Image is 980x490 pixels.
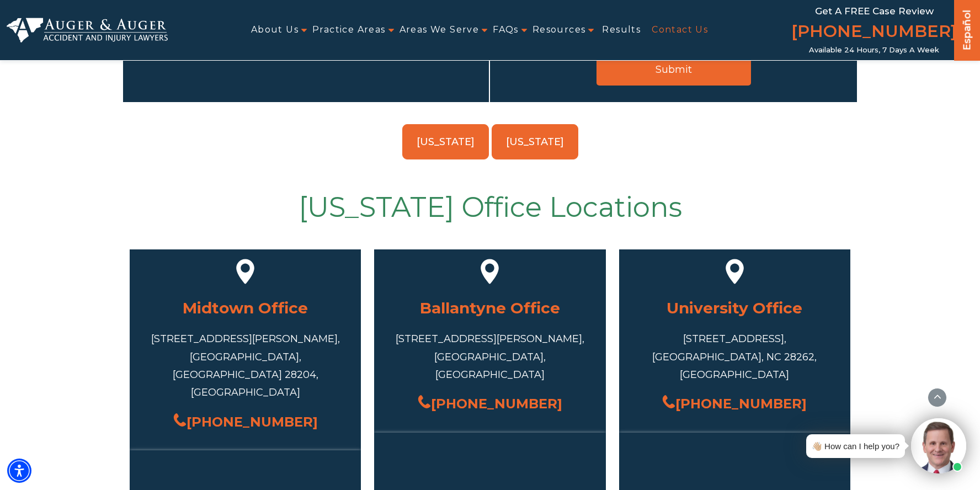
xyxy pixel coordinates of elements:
a: [PHONE_NUMBER] [173,410,318,434]
a: Resources [532,18,586,42]
img: Auger & Auger Accident and Injury Lawyers Logo [7,18,168,42]
a: Contact Us [652,18,708,42]
a: [PHONE_NUMBER] [662,392,807,416]
a: [US_STATE] [492,124,578,159]
h2: [US_STATE] Office Locations [130,188,850,227]
a: [PHONE_NUMBER] [791,19,957,46]
h3: Midtown Office [146,294,344,322]
a: [US_STATE] [402,124,489,159]
div: 👋🏼 How can I help you? [812,439,899,454]
button: scroll to up [928,388,947,407]
div: [STREET_ADDRESS][PERSON_NAME], [GEOGRAPHIC_DATA], [GEOGRAPHIC_DATA] 28204, [GEOGRAPHIC_DATA] [146,330,344,402]
h3: Ballantyne Office [391,294,589,322]
a: Results [602,18,641,42]
span: Get a FREE Case Review [815,6,934,17]
a: Practice Areas [312,18,386,42]
h3: University Office [636,294,834,322]
a: [PHONE_NUMBER] [418,392,562,416]
div: [STREET_ADDRESS], [GEOGRAPHIC_DATA], NC 28262, [GEOGRAPHIC_DATA] [636,330,834,384]
span: Available 24 Hours, 7 Days a Week [809,46,939,55]
div: Accessibility Menu [7,459,31,483]
img: Intaker widget Avatar [911,418,966,473]
input: Submit [596,54,751,86]
a: FAQs [493,18,519,42]
div: [STREET_ADDRESS][PERSON_NAME], [GEOGRAPHIC_DATA], [GEOGRAPHIC_DATA] [391,330,589,384]
a: About Us [251,18,299,42]
a: Areas We Serve [400,18,480,42]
